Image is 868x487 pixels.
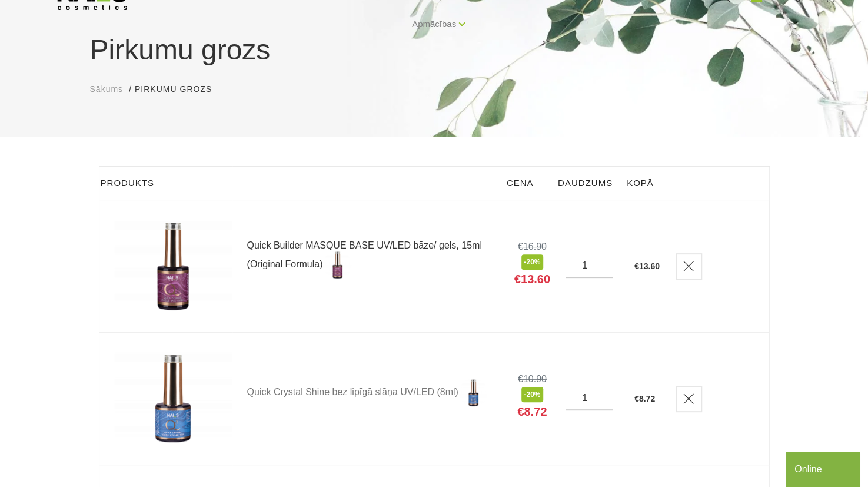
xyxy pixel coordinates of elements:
a: Apmācības [412,1,456,48]
span: Sākums [90,84,124,94]
img: Quick Crystal Shine bez lipīgā slāņa UV/LED (8ml) [114,350,232,447]
a: Sākums [90,83,124,95]
img: Quick Masque base – viegli maskējoša bāze/gels. Šī bāze/gels ir unikāls produkts ar daudz izmanto... [322,250,352,280]
a: Quick Builder MASQUE BASE UV/LED bāze/ gels, 15ml (Original Formula) [247,241,499,280]
a: Delete [676,253,702,280]
span: €8.72 [517,405,547,419]
img: Quick Builder MASQUE BASE UV/LED bāze/ gels, 15ml (Original Formula) [114,218,232,314]
a: Delete [676,386,702,412]
s: €10.90 [518,374,547,384]
img: Virsējais pārklājums bez lipīgā slāņa un UV zilā pārklājuma. Nodrošina izcilu spīdumu manikīram l... [458,378,488,408]
th: Daudzums [551,167,620,200]
span: -20% [521,387,544,402]
iframe: chat widget [786,449,862,487]
li: Pirkumu grozs [135,83,224,95]
span: -20% [521,254,544,269]
th: Produkts [99,167,500,200]
span: €13.60 [514,272,550,286]
th: Kopā [620,167,661,200]
span: € [634,394,639,403]
th: Cena [500,167,551,200]
a: Quick Crystal Shine bez lipīgā slāņa UV/LED (8ml) [247,378,499,408]
span: 8.72 [639,394,655,403]
s: €16.90 [518,241,547,251]
span: 13.60 [639,261,660,271]
span: € [634,261,639,271]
